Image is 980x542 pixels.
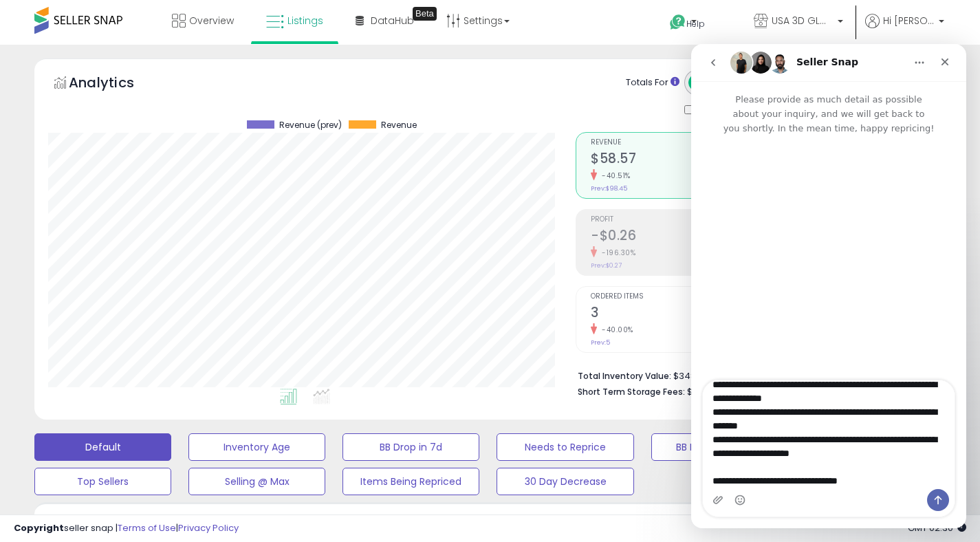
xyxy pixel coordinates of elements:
[287,14,323,28] span: Listings
[14,522,239,535] div: seller snap | |
[118,521,176,534] a: Terms of Use
[578,370,671,382] b: Total Inventory Value:
[659,3,732,45] a: Help
[497,433,633,461] button: Needs to Reprice
[14,521,64,534] strong: Copyright
[342,433,479,461] button: BB Drop in 7d
[371,14,414,28] span: DataHub
[189,14,234,28] span: Overview
[591,151,746,169] h2: $58.57
[578,367,922,383] li: $348
[597,325,633,335] small: -40.00%
[497,468,633,495] button: 30 Day Decrease
[591,216,746,224] span: Profit
[279,120,342,130] span: Revenue (prev)
[597,171,631,181] small: -40.51%
[591,293,746,301] span: Ordered Items
[591,305,746,323] h2: 3
[381,120,417,130] span: Revenue
[626,76,679,89] div: Totals For
[591,228,746,246] h2: -$0.26
[591,139,746,147] span: Revenue
[883,14,935,28] span: Hi [PERSON_NAME]
[188,468,325,495] button: Selling @ Max
[34,468,171,495] button: Top Sellers
[342,468,479,495] button: Items Being Repriced
[669,14,686,31] i: Get Help
[591,184,627,193] small: Prev: $98.45
[591,261,622,270] small: Prev: $0.27
[651,433,788,461] button: BB Price Below Min
[674,102,787,118] div: Include Returns
[687,385,708,398] span: $0.21
[691,44,966,528] iframe: Intercom live chat
[591,338,610,347] small: Prev: 5
[686,18,705,30] span: Help
[865,14,944,45] a: Hi [PERSON_NAME]
[597,248,635,258] small: -196.30%
[413,7,437,21] div: Tooltip anchor
[688,74,791,91] button: All Selected Listings
[188,433,325,461] button: Inventory Age
[178,521,239,534] a: Privacy Policy
[34,433,171,461] button: Default
[772,14,834,28] span: USA 3D GLOBAL
[578,386,685,398] b: Short Term Storage Fees:
[69,73,161,96] h5: Analytics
